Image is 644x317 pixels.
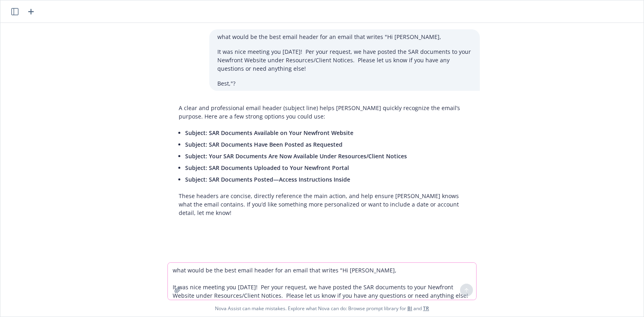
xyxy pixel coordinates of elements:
span: Subject: SAR Documents Have Been Posted as Requested [185,141,343,148]
span: Subject: SAR Documents Available on Your Newfront Website [185,129,353,137]
p: what would be the best email header for an email that writes "Hi [PERSON_NAME], [217,33,472,41]
span: Subject: SAR Documents Uploaded to Your Newfront Portal [185,164,349,172]
span: Nova Assist can make mistakes. Explore what Nova can do: Browse prompt library for and [215,300,429,317]
a: BI [407,305,412,312]
a: TR [423,305,429,312]
p: These headers are concise, directly reference the main action, and help ensure [PERSON_NAME] know... [179,192,472,217]
span: Subject: Your SAR Documents Are Now Available Under Resources/Client Notices [185,152,407,160]
p: It was nice meeting you [DATE]! Per your request, we have posted the SAR documents to your Newfro... [217,47,472,73]
p: A clear and professional email header (subject line) helps [PERSON_NAME] quickly recognize the em... [179,104,472,121]
p: Best,"? [217,79,472,88]
span: Subject: SAR Documents Posted—Access Instructions Inside [185,176,350,183]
